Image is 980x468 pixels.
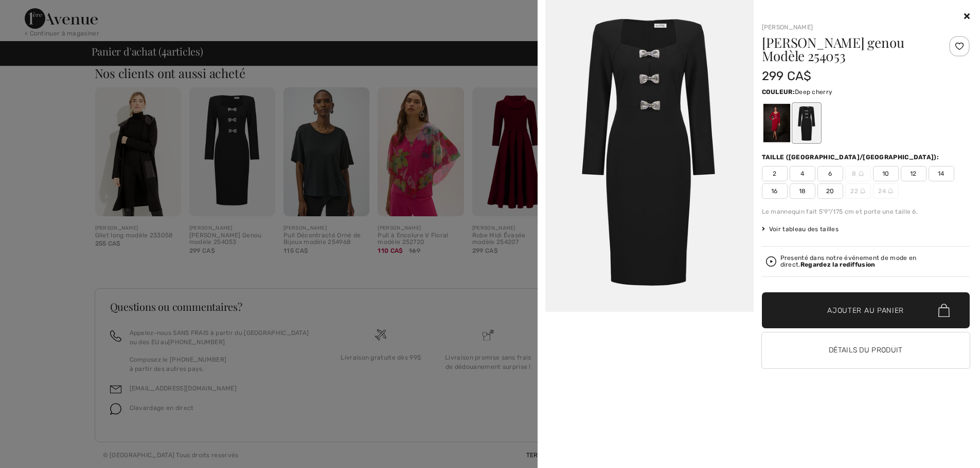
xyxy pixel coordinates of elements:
span: Ajouter au panier [827,305,904,316]
span: 10 [873,166,899,181]
span: 24 [873,183,899,199]
div: Le mannequin fait 5'9"/175 cm et porte une taille 6. [762,207,970,216]
span: 14 [929,166,954,181]
strong: Regardez la rediffusion [800,261,876,268]
img: Regardez la rediffusion [766,256,776,267]
span: 2 [762,166,788,181]
span: 16 [762,183,788,199]
button: Ajouter au panier [762,292,970,328]
div: Noir [793,104,819,142]
span: Voir tableau des tailles [762,224,839,234]
button: Détails du produit [762,332,970,368]
div: Presenté dans notre événement de mode en direct. [780,255,966,268]
h1: [PERSON_NAME] genou Modèle 254053 [762,36,935,63]
span: 299 CA$ [762,69,812,83]
img: ring-m.svg [888,189,893,194]
img: Bag.svg [938,304,950,317]
span: 12 [901,166,926,181]
span: Deep cherry [795,88,832,96]
span: 8 [845,166,871,181]
span: 4 [790,166,815,181]
div: Taille ([GEOGRAPHIC_DATA]/[GEOGRAPHIC_DATA]): [762,153,941,162]
span: Aide [23,7,44,16]
span: 22 [845,183,871,199]
div: Deep cherry [763,104,790,142]
img: ring-m.svg [859,171,864,176]
a: [PERSON_NAME] [762,24,813,31]
span: 18 [790,183,815,199]
span: Couleur: [762,88,795,96]
img: ring-m.svg [860,189,865,194]
span: 6 [817,166,843,181]
span: 20 [817,183,843,199]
